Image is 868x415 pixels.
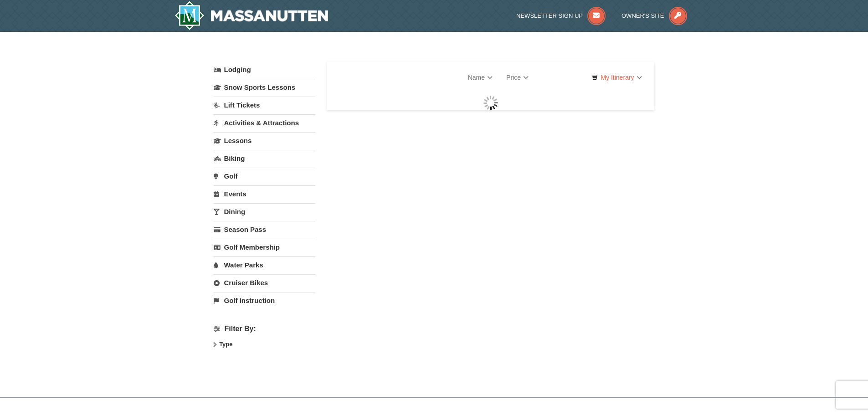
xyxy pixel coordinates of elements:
a: Golf [214,168,315,184]
span: Owner's Site [621,12,664,19]
strong: Type [219,341,232,348]
a: Season Pass [214,221,315,238]
a: Events [214,185,315,202]
img: wait gif [483,96,498,110]
a: Name [461,68,499,87]
a: Lodging [214,61,315,78]
a: My Itinerary [586,71,647,84]
a: Dining [214,203,315,220]
a: Cruiser Bikes [214,274,315,291]
h4: Filter By: [214,325,315,333]
a: Lessons [214,132,315,149]
a: Snow Sports Lessons [214,79,315,96]
a: Golf Instruction [214,292,315,309]
a: Activities & Attractions [214,114,315,131]
a: Lift Tickets [214,97,315,113]
a: Owner's Site [621,12,687,19]
a: Golf Membership [214,239,315,256]
span: Newsletter Sign Up [516,12,583,19]
a: Massanutten Resort [175,1,329,30]
a: Biking [214,150,315,167]
a: Price [499,68,535,87]
img: Massanutten Resort Logo [175,1,329,30]
a: Water Parks [214,256,315,273]
a: Newsletter Sign Up [516,12,606,19]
